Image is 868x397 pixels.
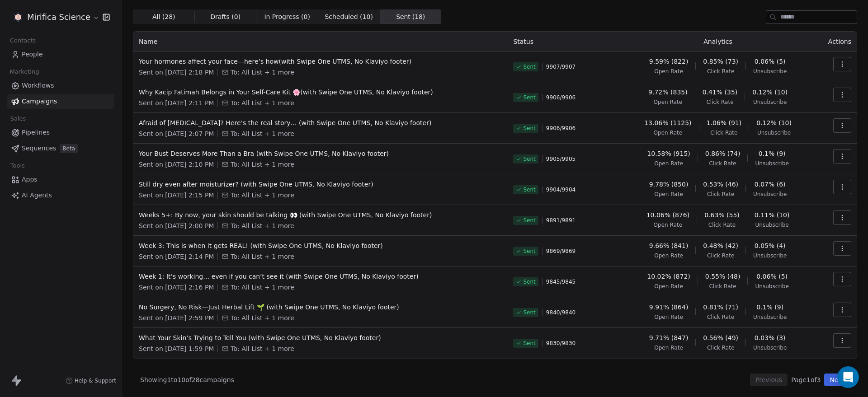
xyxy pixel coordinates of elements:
span: Sent on [DATE] 2:15 PM [139,191,214,200]
span: Click Rate [707,313,734,321]
span: 0.63% (55) [704,210,740,220]
span: Your Bust Deserves More Than a Bra (with Swipe One UTMS, No Klaviyo footer) [139,149,502,158]
span: Open Rate [654,252,683,259]
span: Mirifica Science [27,11,90,23]
span: 0.06% (5) [755,57,786,66]
span: 9.71% (847) [649,333,689,342]
span: Sent [523,340,535,347]
a: Apps [7,172,114,187]
span: 13.06% (1125) [644,118,691,127]
span: Sent [523,309,535,316]
span: 9906 / 9906 [546,125,576,132]
span: Open Rate [654,283,683,290]
span: Unsubscribe [755,283,788,290]
span: 0.06% (5) [756,272,788,281]
span: 10.58% (915) [647,149,690,158]
span: Sent on [DATE] 2:00 PM [139,221,214,230]
span: 9905 / 9905 [546,155,576,163]
span: Unsubscribe [753,313,787,321]
span: 1.06% (91) [707,118,742,127]
th: Actions [815,32,857,51]
div: Open Intercom Messenger [837,366,859,388]
span: Open Rate [654,98,683,106]
th: Name [133,32,508,51]
span: 0.11% (10) [755,210,790,220]
img: MIRIFICA%20science_logo_icon-big.png [13,12,24,23]
span: To: All List + 1 more [231,252,294,261]
span: To: All List + 1 more [231,191,294,200]
span: Pipelines [22,128,50,137]
span: Unsubscribe [753,344,787,351]
span: 0.56% (49) [703,333,738,342]
span: Week 3: This is when it gets REAL! (with Swipe One UTMS, No Klaviyo footer) [139,241,502,250]
span: 9.66% (841) [649,241,689,250]
span: Scheduled ( 10 ) [325,12,373,22]
button: Mirifica Science [11,9,96,25]
span: Unsubscribe [757,129,791,136]
span: Click Rate [708,221,736,229]
span: 0.55% (48) [705,272,741,281]
span: Sent [523,94,535,101]
span: To: All List + 1 more [231,160,294,169]
span: Click Rate [710,129,737,136]
span: Sent on [DATE] 2:07 PM [139,129,214,138]
span: 0.05% (4) [755,241,786,250]
span: In Progress ( 0 ) [264,12,310,22]
span: Open Rate [654,160,683,167]
span: 0.1% (9) [756,303,783,312]
span: 9891 / 9891 [546,217,576,224]
span: 9904 / 9904 [546,186,576,193]
th: Status [508,32,621,51]
span: 0.81% (71) [703,303,738,312]
span: Unsubscribe [753,98,787,106]
button: Previous [750,374,788,386]
span: 9907 / 9907 [546,63,576,70]
span: Sent on [DATE] 1:59 PM [139,344,214,353]
span: Unsubscribe [753,252,787,259]
span: Sent [523,217,535,224]
span: Afraid of [MEDICAL_DATA]? Here’s the real story… (with Swipe One UTMS, No Klaviyo footer) [139,118,502,127]
span: Beta [60,144,78,153]
span: To: All List + 1 more [231,221,294,230]
span: Sent on [DATE] 2:16 PM [139,283,214,292]
a: Campaigns [7,94,114,109]
span: Page 1 of 3 [791,375,821,384]
span: Click Rate [706,98,733,106]
span: Click Rate [707,191,734,198]
span: 9.72% (835) [648,88,688,97]
span: Open Rate [654,129,683,136]
span: Sequences [22,144,56,153]
span: 9.59% (822) [649,57,689,66]
span: 9845 / 9845 [546,278,576,285]
span: 0.86% (74) [705,149,741,158]
span: Showing 1 to 10 of 28 campaigns [140,375,234,384]
span: Open Rate [654,191,683,198]
span: All ( 28 ) [152,12,175,22]
span: Open Rate [654,221,683,229]
span: 9.91% (864) [649,303,689,312]
span: Week 1: It’s working… even if you can’t see it (with Swipe One UTMS, No Klaviyo footer) [139,272,502,281]
span: Why Kacip Fatimah Belongs in Your Self-Care Kit 🌸(with Swipe One UTMS, No Klaviyo footer) [139,88,502,97]
span: To: All List + 1 more [231,313,294,322]
span: Tools [6,159,28,173]
span: 9906 / 9906 [546,94,576,101]
span: 10.06% (876) [646,210,689,220]
span: To: All List + 1 more [231,129,294,138]
span: People [22,50,43,59]
span: 9.78% (850) [649,180,689,189]
span: Sent on [DATE] 2:10 PM [139,160,214,169]
a: Pipelines [7,125,114,140]
span: Campaigns [22,97,57,106]
a: People [7,47,114,62]
span: Sent [523,186,535,193]
span: To: All List + 1 more [231,68,294,77]
span: To: All List + 1 more [231,344,294,353]
span: Weeks 5+: By now, your skin should be talking 👀 (with Swipe One UTMS, No Klaviyo footer) [139,210,502,220]
span: Marketing [6,65,43,79]
span: Sent on [DATE] 2:18 PM [139,68,214,77]
span: Click Rate [709,160,736,167]
span: 9840 / 9840 [546,309,576,316]
span: Contacts [6,34,40,47]
a: AI Agents [7,188,114,203]
span: 0.12% (10) [752,88,788,97]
